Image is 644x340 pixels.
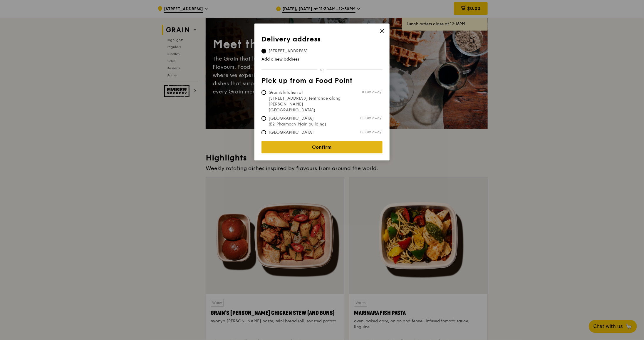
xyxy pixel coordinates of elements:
span: 8.1km away [362,90,381,94]
th: Delivery address [261,35,383,46]
input: [GEOGRAPHIC_DATA] (Level 1 [PERSON_NAME] block drop-off point)12.2km away [261,130,266,135]
span: Grain's kitchen at [STREET_ADDRESS] (entrance along [PERSON_NAME][GEOGRAPHIC_DATA]) [261,90,349,113]
th: Pick up from a Food Point [261,77,383,87]
span: 12.2km away [360,130,381,134]
a: Add a new address [261,56,383,62]
span: 12.2km away [360,115,381,120]
input: [STREET_ADDRESS] [261,49,266,53]
span: [GEOGRAPHIC_DATA] (B2 Pharmacy Main building) [261,115,349,127]
a: Confirm [261,141,383,153]
span: [STREET_ADDRESS] [261,48,315,54]
span: [GEOGRAPHIC_DATA] (Level 1 [PERSON_NAME] block drop-off point) [261,130,349,147]
input: Grain's kitchen at [STREET_ADDRESS] (entrance along [PERSON_NAME][GEOGRAPHIC_DATA])8.1km away [261,90,266,95]
input: [GEOGRAPHIC_DATA] (B2 Pharmacy Main building)12.2km away [261,116,266,121]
